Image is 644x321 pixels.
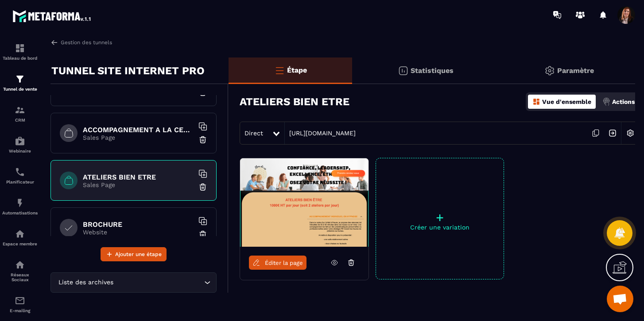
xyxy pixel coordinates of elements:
h6: BROCHURE [83,220,194,229]
h6: ATELIERS BIEN ETRE [83,173,194,181]
img: formation [15,43,25,53]
span: Ajouter une étape [115,250,162,259]
img: trash [198,183,207,191]
p: Créer une variation [376,224,504,231]
p: Website [83,229,194,236]
p: Planificateur [2,180,38,184]
span: Direct [244,130,263,137]
img: dashboard-orange.40269519.svg [532,98,540,106]
a: Gestion des tunnels [50,38,112,46]
p: Espace membre [2,241,38,246]
p: Webinaire [2,149,38,153]
img: actions.d6e523a2.png [602,98,610,106]
img: logo [12,8,92,24]
img: automations [15,229,25,239]
h3: ATELIERS BIEN ETRE [240,96,349,108]
p: Actions [612,98,635,105]
p: Vue d'ensemble [542,98,591,105]
img: arrow-next.bcc2205e.svg [604,125,621,141]
p: Étape [287,66,307,74]
p: Automatisations [2,210,38,215]
p: Sales Page [83,134,194,141]
a: [URL][DOMAIN_NAME] [285,130,356,137]
a: formationformationTableau de bord [2,36,38,67]
img: image [240,158,369,247]
img: trash [198,230,207,239]
p: Tunnel de vente [2,87,38,92]
p: + [376,211,504,224]
a: automationsautomationsAutomatisations [2,191,38,222]
img: arrow [50,38,58,46]
p: Tableau de bord [2,56,38,61]
img: email [15,295,25,306]
img: social-network [15,260,25,270]
span: Liste des archives [56,278,115,287]
p: Réseaux Sociaux [2,272,38,282]
img: automations [15,136,25,146]
p: Sales Page [83,181,194,188]
a: emailemailE-mailing [2,289,38,320]
p: Paramètre [557,66,594,75]
a: Ouvrir le chat [607,286,633,312]
h6: ACCOMPAGNEMENT A LA CERTIFICATION HAS [83,126,194,134]
p: Statistiques [411,66,454,75]
a: automationsautomationsEspace membre [2,222,38,253]
a: formationformationCRM [2,98,38,129]
a: schedulerschedulerPlanificateur [2,160,38,191]
a: automationsautomationsWebinaire [2,129,38,160]
a: social-networksocial-networkRéseaux Sociaux [2,253,38,289]
img: scheduler [15,167,25,177]
img: automations [15,198,25,208]
img: bars-o.4a397970.svg [274,65,285,76]
p: CRM [2,118,38,122]
button: Ajouter une étape [101,247,167,261]
input: Search for option [115,278,202,287]
span: Éditer la page [265,260,303,266]
img: setting-w.858f3a88.svg [622,125,639,141]
img: setting-gr.5f69749f.svg [544,65,555,76]
p: E-mailing [2,308,38,313]
img: stats.20deebd0.svg [398,65,408,76]
p: TUNNEL SITE INTERNET PRO [51,62,205,80]
img: trash [198,135,207,144]
div: Search for option [50,272,217,293]
a: Éditer la page [249,256,306,270]
img: formation [15,74,25,84]
img: formation [15,105,25,115]
a: formationformationTunnel de vente [2,67,38,98]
